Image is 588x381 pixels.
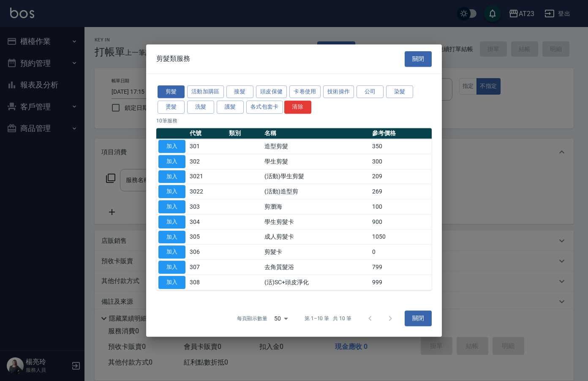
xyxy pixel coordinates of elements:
[262,275,370,290] td: (活)SC+頭皮淨化
[158,215,185,229] button: 加入
[158,101,185,114] button: 燙髮
[156,54,190,63] span: 剪髮類服務
[370,154,432,169] td: 300
[188,128,227,139] th: 代號
[305,315,351,322] p: 第 1–10 筆 共 10 筆
[188,260,227,275] td: 307
[246,101,283,114] button: 各式包套卡
[188,139,227,154] td: 301
[370,184,432,199] td: 269
[370,245,432,260] td: 0
[323,85,354,98] button: 技術操作
[271,307,291,330] div: 50
[370,169,432,184] td: 209
[188,184,227,199] td: 3022
[188,154,227,169] td: 302
[158,261,185,274] button: 加入
[188,199,227,215] td: 303
[370,199,432,215] td: 100
[158,276,185,289] button: 加入
[188,245,227,260] td: 306
[188,169,227,184] td: 3021
[405,311,432,327] button: 關閉
[158,140,185,153] button: 加入
[262,184,370,199] td: (活動)造型剪
[262,260,370,275] td: 去角質髮浴
[262,245,370,260] td: 剪髮卡
[227,128,262,139] th: 類別
[158,155,185,168] button: 加入
[188,275,227,290] td: 308
[289,85,321,98] button: 卡卷使用
[262,199,370,215] td: 剪瀏海
[158,170,185,183] button: 加入
[284,101,311,114] button: 清除
[256,85,287,98] button: 頭皮保健
[405,51,432,67] button: 關閉
[370,229,432,245] td: 1050
[370,214,432,229] td: 900
[370,275,432,290] td: 999
[226,85,253,98] button: 接髮
[156,117,432,125] p: 10 筆服務
[386,85,413,98] button: 染髮
[188,214,227,229] td: 304
[370,260,432,275] td: 799
[158,85,185,98] button: 剪髮
[158,231,185,244] button: 加入
[188,229,227,245] td: 305
[262,169,370,184] td: (活動)學生剪髮
[262,128,370,139] th: 名稱
[217,101,244,114] button: 護髮
[158,185,185,198] button: 加入
[370,139,432,154] td: 350
[158,200,185,213] button: 加入
[237,315,267,322] p: 每頁顯示數量
[158,245,185,259] button: 加入
[370,128,432,139] th: 參考價格
[187,85,224,98] button: 活動加購區
[187,101,214,114] button: 洗髮
[262,214,370,229] td: 學生剪髮卡
[262,139,370,154] td: 造型剪髮
[262,229,370,245] td: 成人剪髮卡
[357,85,384,98] button: 公司
[262,154,370,169] td: 學生剪髮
